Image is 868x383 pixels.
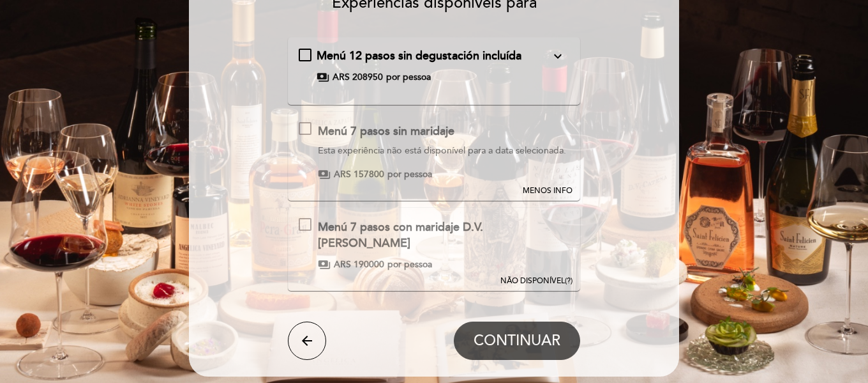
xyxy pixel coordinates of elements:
[523,185,572,196] span: MENOS INFO
[333,71,383,84] span: ARS 208950
[497,208,576,287] button: NÃO DISPONÍVEL(?)
[288,322,326,360] button: arrow_back
[317,49,521,63] span: Menú 12 pasos sin degustación incluída
[318,168,331,181] span: payments
[334,168,384,181] span: ARS 157800
[299,333,315,348] i: arrow_back
[387,168,432,181] span: por pessoa
[317,71,329,84] span: payments
[519,112,576,197] button: MENOS INFO
[500,276,565,286] span: NÃO DISPONÍVEL
[386,71,431,84] span: por pessoa
[454,322,580,360] button: CONTINUAR
[500,276,572,286] div: (?)
[299,48,570,84] md-checkbox: Menú 12 pasos sin degustación incluída expand_more Incluye:Menú degustación 12 pasosServicio de a...
[318,258,331,271] span: payments
[387,258,432,271] span: por pessoa
[550,49,565,64] i: expand_more
[318,123,566,140] div: Menú 7 pasos sin maridaje
[334,258,384,271] span: ARS 190000
[318,219,569,252] div: Menú 7 pasos con maridaje D.V. [PERSON_NAME]
[546,48,569,65] button: expand_more
[474,332,560,350] span: CONTINUAR
[318,145,566,158] div: Esta experiência não está disponível para a data selecionada.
